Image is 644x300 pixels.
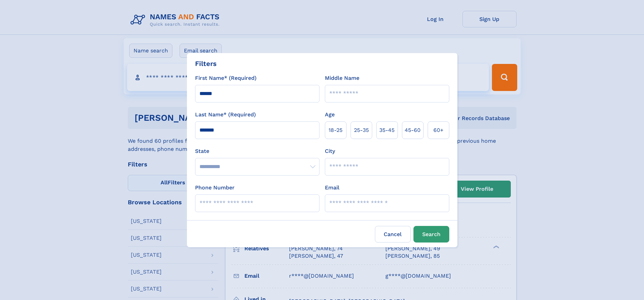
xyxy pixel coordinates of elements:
label: First Name* (Required) [195,74,257,82]
label: Middle Name [325,74,359,82]
label: Phone Number [195,184,235,192]
span: 45‑60 [405,126,421,134]
span: 18‑25 [329,126,342,134]
label: Age [325,111,335,119]
span: 35‑45 [379,126,395,134]
span: 25‑35 [354,126,369,134]
button: Search [413,226,449,243]
label: State [195,147,319,155]
span: 60+ [433,126,444,134]
label: Email [325,184,339,192]
label: Last Name* (Required) [195,111,256,119]
div: Filters [195,59,217,69]
label: Cancel [375,226,411,243]
label: City [325,147,335,155]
